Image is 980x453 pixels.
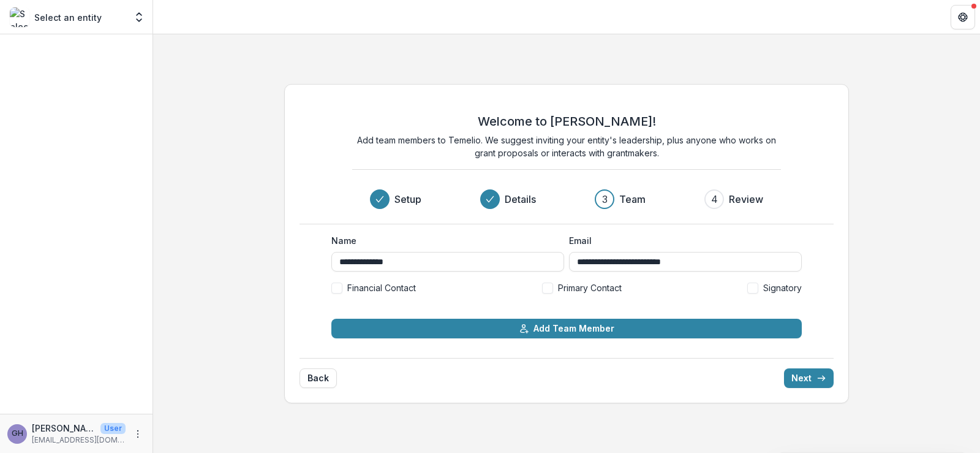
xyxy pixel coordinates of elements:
[100,423,126,434] p: User
[34,11,102,24] p: Select an entity
[569,234,794,247] label: Email
[352,134,781,159] p: Add team members to Temelio. We suggest inviting your entity's leadership, plus anyone who works ...
[784,368,834,388] button: Next
[32,435,126,446] p: [EMAIL_ADDRESS][DOMAIN_NAME]
[558,281,622,294] span: Primary Contact
[763,281,802,294] span: Signatory
[300,368,337,388] button: Back
[370,189,763,209] div: Progress
[602,192,608,207] div: 3
[347,281,416,294] span: Financial Contact
[729,192,763,207] h3: Review
[505,192,536,207] h3: Details
[130,427,145,441] button: More
[478,114,656,129] h2: Welcome to [PERSON_NAME]!
[619,192,646,207] h3: Team
[331,234,557,247] label: Name
[32,422,96,435] p: [PERSON_NAME]
[10,7,29,27] img: Select an entity
[130,5,148,29] button: Open entity switcher
[394,192,421,207] h3: Setup
[12,430,23,438] div: Gary Harbison
[711,192,718,207] div: 4
[331,319,802,338] button: Add Team Member
[951,5,975,29] button: Get Help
